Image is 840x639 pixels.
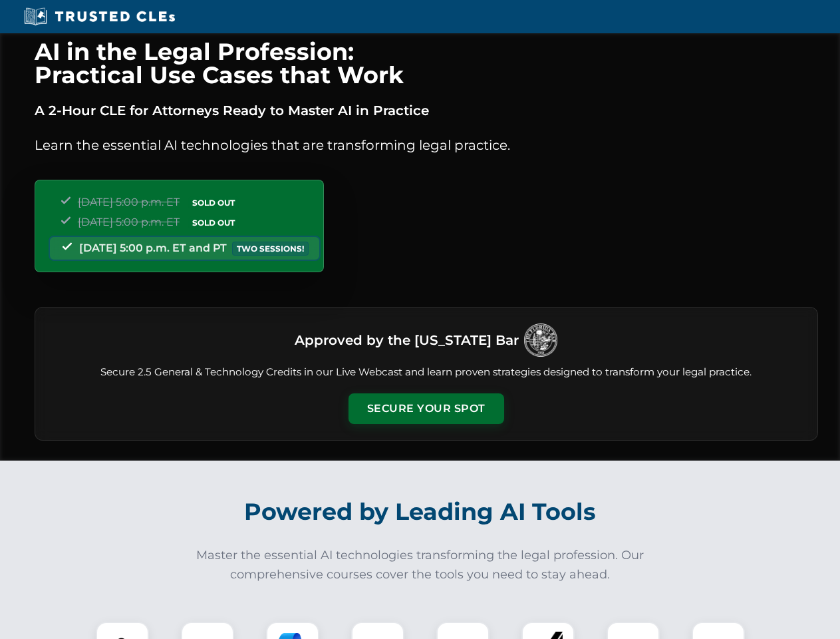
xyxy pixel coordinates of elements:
span: [DATE] 5:00 p.m. ET [78,196,180,208]
img: Logo [524,323,557,357]
span: [DATE] 5:00 p.m. ET [78,216,180,228]
h2: Powered by Leading AI Tools [52,489,789,535]
h3: Approved by the [US_STATE] Bar [295,328,519,352]
span: SOLD OUT [188,196,239,210]
p: Secure 2.5 General & Technology Credits in our Live Webcast and learn proven strategies designed ... [51,365,801,380]
p: Master the essential AI technologies transforming the legal profession. Our comprehensive courses... [188,546,653,584]
button: Secure Your Spot [349,393,504,424]
p: Learn the essential AI technologies that are transforming legal practice. [35,134,818,156]
img: Trusted CLEs [20,7,179,27]
span: SOLD OUT [188,216,239,230]
p: A 2-Hour CLE for Attorneys Ready to Master AI in Practice [35,100,818,121]
h1: AI in the Legal Profession: Practical Use Cases that Work [35,40,818,87]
